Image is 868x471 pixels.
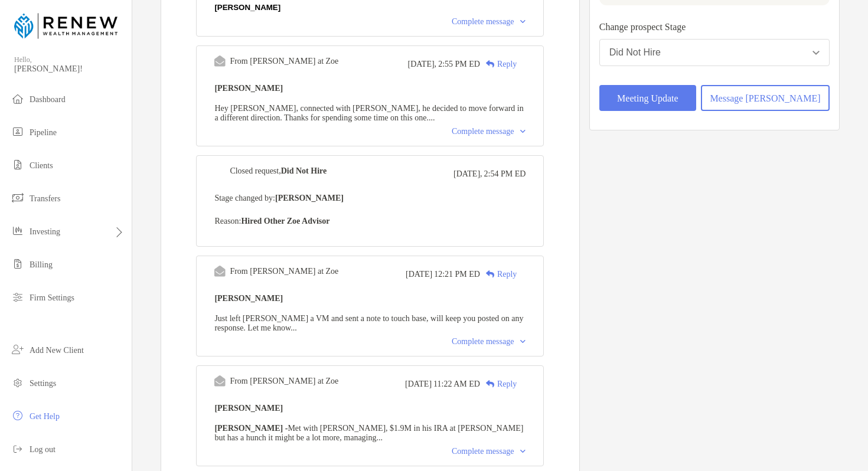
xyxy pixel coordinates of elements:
div: Closed request, [230,166,327,176]
span: Dashboard [30,95,66,104]
strong: [PERSON_NAME] - [214,424,288,433]
p: Reason: [214,214,526,228]
img: Open dropdown arrow [812,51,820,55]
div: Complete message [452,447,526,456]
span: Investing [30,227,60,236]
img: clients icon [11,158,25,172]
span: [DATE] [406,270,432,279]
img: firm-settings icon [11,290,25,304]
img: Reply icon [486,380,495,388]
span: Transfers [30,194,60,203]
span: Met with [PERSON_NAME], $1.9M in his IRA at [PERSON_NAME] but has a hunch it might be a lot more,... [214,424,523,442]
span: Settings [30,379,56,388]
img: Zoe Logo [14,5,118,47]
span: [DATE] [405,380,432,389]
span: Clients [30,161,53,170]
img: add_new_client icon [11,342,25,356]
span: Log out [30,445,56,454]
button: Message [PERSON_NAME] [701,85,830,111]
span: [PERSON_NAME]! [14,64,125,74]
b: [PERSON_NAME] [275,194,344,202]
img: investing icon [11,224,25,238]
div: From [PERSON_NAME] at Zoe [230,377,338,386]
img: Reply icon [486,270,495,278]
div: Reply [480,58,517,70]
img: Chevron icon [520,340,526,344]
span: Hey [PERSON_NAME], connected with [PERSON_NAME], he decided to move forward in a different direct... [214,104,523,122]
span: 11:22 AM ED [433,380,480,389]
b: [PERSON_NAME] [214,404,283,413]
div: From [PERSON_NAME] at Zoe [230,57,338,66]
span: Add New Client [30,346,84,355]
img: transfers icon [11,191,25,205]
button: Did Not Hire [599,39,830,66]
img: Event icon [214,375,226,387]
p: Change prospect Stage [599,19,830,34]
img: settings icon [11,375,25,390]
img: Chevron icon [520,450,526,453]
p: Stage changed by: [214,191,526,205]
span: Firm Settings [30,293,74,302]
span: Billing [30,260,53,269]
img: Chevron icon [520,20,526,24]
img: Reply icon [486,60,495,68]
img: Event icon [214,165,226,176]
img: logout icon [11,441,25,456]
span: [DATE], [408,60,437,69]
b: Did Not Hire [281,166,327,175]
span: Just left [PERSON_NAME] a VM and sent a note to touch base, will keep you posted on any response.... [214,314,523,332]
b: [PERSON_NAME] [214,294,283,303]
div: Reply [480,268,517,280]
div: Complete message [452,17,526,27]
img: get-help icon [11,408,25,423]
div: From [PERSON_NAME] at Zoe [230,267,338,276]
img: Event icon [214,55,226,67]
span: [PERSON_NAME] [214,3,280,12]
img: dashboard icon [11,91,25,106]
button: Meeting Update [599,85,696,111]
img: Event icon [214,266,226,277]
div: Complete message [452,337,526,346]
div: Reply [480,378,517,390]
span: 2:54 PM ED [484,169,526,179]
img: pipeline icon [11,125,25,139]
div: Complete message [452,127,526,136]
span: Pipeline [30,128,57,137]
b: Hired Other Zoe Advisor [241,217,329,225]
b: [PERSON_NAME] [214,84,283,93]
img: Chevron icon [520,130,526,133]
span: Get Help [30,412,60,421]
span: [DATE], [453,169,482,179]
div: Did Not Hire [609,47,661,58]
span: 2:55 PM ED [438,60,480,69]
img: billing icon [11,257,25,271]
span: 12:21 PM ED [434,270,480,279]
